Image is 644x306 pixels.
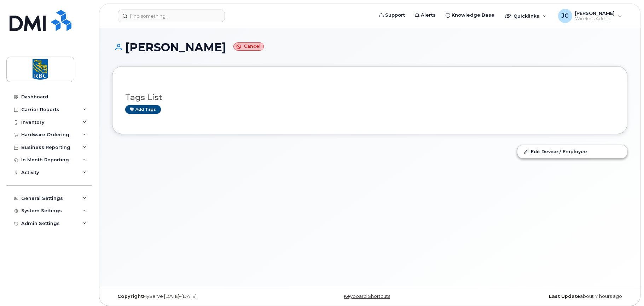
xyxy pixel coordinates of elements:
[117,294,143,299] strong: Copyright
[549,294,580,299] strong: Last Update
[517,145,627,158] a: Edit Device / Employee
[456,294,627,299] div: about 7 hours ago
[112,41,627,53] h1: [PERSON_NAME]
[344,294,390,299] a: Keyboard Shortcuts
[233,42,264,51] small: Cancel
[112,294,284,299] div: MyServe [DATE]–[DATE]
[125,105,161,114] a: Add tags
[125,93,614,102] h3: Tags List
